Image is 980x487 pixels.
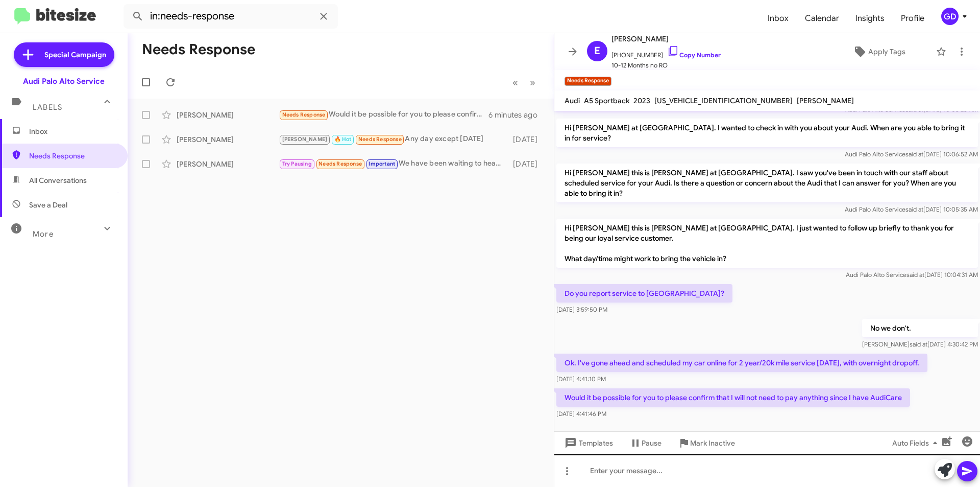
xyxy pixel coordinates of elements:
span: More [33,229,54,239]
span: [US_VEHICLE_IDENTIFICATION_NUMBER] [654,96,793,105]
p: Hi [PERSON_NAME] this is [PERSON_NAME] at [GEOGRAPHIC_DATA]. I just wanted to follow up briefly t... [556,219,978,268]
span: said at [905,150,923,158]
span: Important [369,160,395,167]
small: Needs Response [565,77,611,86]
button: Mark Inactive [670,434,743,452]
p: Do you report service to [GEOGRAPHIC_DATA]? [556,284,732,303]
span: [PERSON_NAME] [611,33,721,45]
span: E [594,43,600,59]
span: Save a Deal [29,200,67,210]
a: Profile [893,4,933,33]
p: Hi [PERSON_NAME] this is [PERSON_NAME] at [GEOGRAPHIC_DATA]. I saw you've been in touch with our ... [556,164,978,202]
button: Next [524,72,542,93]
span: [DATE] 4:41:46 PM [556,410,606,418]
span: Needs Response [282,111,326,118]
span: said at [906,271,924,279]
span: [PERSON_NAME] [DATE] 4:30:42 PM [862,340,978,348]
span: Mark Inactive [690,434,735,452]
button: Previous [506,72,524,93]
span: Needs Response [29,151,116,161]
div: [DATE] [508,159,546,169]
p: No we don't. [862,319,978,337]
span: « [512,76,518,89]
span: » [530,76,535,89]
div: We have been waiting to hear from you about the part. We keep being told it isn't in to do the se... [279,158,508,170]
a: Copy Number [667,51,721,59]
button: Pause [621,434,670,452]
p: Would it be possible for you to please confirm that I will not need to pay anything since I have ... [556,388,910,407]
span: Audi Palo Alto Service [DATE] 10:05:35 AM [845,205,978,213]
span: 10-12 Months no RO [611,60,721,71]
div: Any day except [DATE] [279,133,508,145]
div: Would it be possible for you to please confirm that I will not need to pay anything since I have ... [279,109,488,121]
button: Templates [554,434,621,452]
span: said at [905,205,923,213]
div: [PERSON_NAME] [177,110,279,120]
nav: Page navigation example [507,72,542,93]
span: said at [910,340,927,348]
input: Search [124,4,338,29]
a: Calendar [797,4,847,33]
a: Special Campaign [14,42,114,67]
span: A5 Sportback [584,96,629,105]
button: GD [933,8,969,25]
span: Apply Tags [868,42,905,61]
p: Hi [PERSON_NAME] at [GEOGRAPHIC_DATA]. I wanted to check in with you about your Audi. When are yo... [556,119,978,147]
a: Insights [847,4,893,33]
span: 🔥 Hot [334,136,352,143]
span: Templates [562,434,613,452]
span: Audi Palo Alto Service [DATE] 10:06:52 AM [845,150,978,158]
span: Special Campaign [44,50,106,60]
span: Try Pausing [282,160,312,167]
span: Audi [565,96,580,105]
span: All Conversations [29,175,87,185]
div: [DATE] [508,134,546,145]
div: [PERSON_NAME] [177,159,279,169]
span: [PERSON_NAME] [282,136,328,143]
span: [PHONE_NUMBER] [611,45,721,60]
span: Labels [33,103,62,112]
div: Audi Palo Alto Service [23,76,105,86]
div: [PERSON_NAME] [177,134,279,145]
div: GD [941,8,959,25]
h1: Needs Response [142,41,255,58]
button: Auto Fields [884,434,949,452]
span: Audi Palo Alto Service [DATE] 10:04:31 AM [846,271,978,279]
span: Pause [642,434,661,452]
span: 2023 [633,96,650,105]
span: Inbox [29,126,116,136]
p: Ok. I've gone ahead and scheduled my car online for 2 year/20k mile service [DATE], with overnigh... [556,354,927,372]
span: [PERSON_NAME] [797,96,854,105]
span: Auto Fields [892,434,941,452]
span: Needs Response [318,160,362,167]
button: Apply Tags [826,42,931,61]
span: Needs Response [358,136,402,143]
span: [DATE] 3:59:50 PM [556,306,607,313]
div: 6 minutes ago [488,110,546,120]
a: Inbox [759,4,797,33]
span: [DATE] 4:41:10 PM [556,375,606,383]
